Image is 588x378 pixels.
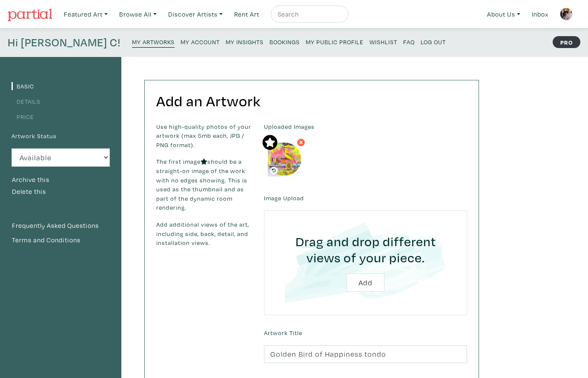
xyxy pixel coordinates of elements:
[553,36,580,48] strong: PRO
[132,38,175,46] small: My Artworks
[226,36,264,47] a: My Insights
[403,38,415,46] small: FAQ
[60,6,112,23] a: Featured Art
[156,157,251,212] p: The first image should be a straight-on image of the work with no edges showing. This is used as ...
[270,36,300,47] a: Bookings
[11,220,110,231] a: Frequently Asked Questions
[156,122,251,150] p: Use high-quality photos of your artwork (max 5mb each, JPG / PNG format).
[8,36,120,49] h4: Hi [PERSON_NAME] C!
[11,82,34,90] a: Basic
[264,328,302,338] label: Artwork Title
[264,193,304,203] label: Image Upload
[164,6,227,23] a: Discover Artists
[226,38,264,46] small: My Insights
[11,131,57,141] label: Artwork Status
[11,186,46,197] button: Delete this
[11,174,50,185] button: Archive this
[277,9,341,20] input: Search
[268,142,302,176] img: phpThumb.php
[421,38,446,46] small: Log Out
[156,220,251,247] p: Add additional views of the art, including side, back, detail, and installation views.
[264,122,467,131] label: Uploaded Images
[132,36,175,48] a: My Artworks
[483,6,524,23] a: About Us
[11,235,110,246] a: Terms and Conditions
[528,6,552,23] a: Inbox
[11,113,34,121] a: Price
[230,6,263,23] a: Rent Art
[421,36,446,47] a: Log Out
[306,36,364,47] a: My Public Profile
[370,36,397,47] a: Wishlist
[181,36,220,47] a: My Account
[306,38,364,46] small: My Public Profile
[560,8,573,20] img: phpThumb.php
[270,38,300,46] small: Bookings
[156,92,467,110] h2: Add an Artwork
[115,6,161,23] a: Browse All
[370,38,397,46] small: Wishlist
[11,97,40,105] a: Details
[181,38,220,46] small: My Account
[403,36,415,47] a: FAQ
